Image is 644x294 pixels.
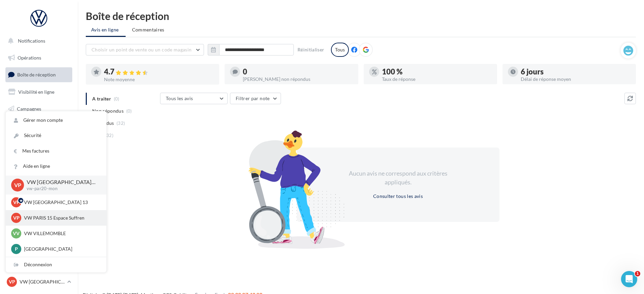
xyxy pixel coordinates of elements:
[6,143,106,159] a: Mes factures
[18,55,41,61] span: Opérations
[24,199,98,206] p: VW [GEOGRAPHIC_DATA] 13
[92,108,124,114] span: Non répondus
[521,68,630,75] div: 6 jours
[27,178,96,186] p: VW [GEOGRAPHIC_DATA] 20
[382,68,492,75] div: 100 %
[17,106,41,111] span: Campagnes
[4,67,74,82] a: Boîte de réception
[4,191,74,211] a: Campagnes DataOnDemand
[14,181,21,189] span: VP
[382,77,492,82] div: Taux de réponse
[4,135,74,150] a: Médiathèque
[4,85,74,99] a: Visibilité en ligne
[340,169,456,186] div: Aucun avis ne correspond aux critères appliqués.
[4,118,74,133] a: Contacts
[86,11,636,21] div: Boîte de réception
[331,43,349,57] div: Tous
[160,93,228,104] button: Tous les avis
[117,120,125,126] span: (32)
[126,108,132,114] span: (0)
[6,159,106,174] a: Aide en ligne
[6,128,106,143] a: Sécurité
[230,93,281,104] button: Filtrer par note
[20,278,65,285] p: VW [GEOGRAPHIC_DATA] 20
[243,77,353,82] div: [PERSON_NAME] non répondus
[17,72,56,77] span: Boîte de réception
[86,44,204,55] button: Choisir un point de vente ou un code magasin
[6,257,106,272] div: Déconnexion
[295,46,327,54] button: Réinitialiser
[92,47,191,52] span: Choisir un point de vente ou un code magasin
[24,230,98,237] p: VW VILLEMOMBLE
[15,246,18,252] span: P
[4,34,71,48] button: Notifications
[4,169,74,189] a: PLV et print personnalisable
[105,133,113,138] span: (32)
[9,278,15,285] span: VP
[104,68,214,76] div: 4.7
[13,230,20,237] span: VV
[24,214,98,221] p: VW PARIS 15 Espace Suffren
[370,192,426,200] button: Consulter tous les avis
[5,275,72,288] a: VP VW [GEOGRAPHIC_DATA] 20
[6,113,106,128] a: Gérer mon compte
[104,77,214,82] div: Note moyenne
[243,68,353,75] div: 0
[4,51,74,65] a: Opérations
[4,102,74,116] a: Campagnes
[166,95,193,101] span: Tous les avis
[18,38,45,44] span: Notifications
[27,186,96,192] p: vw-par20-mon
[13,214,20,221] span: VP
[521,77,630,82] div: Délai de réponse moyen
[24,246,98,252] p: [GEOGRAPHIC_DATA]
[18,89,54,95] span: Visibilité en ligne
[635,271,640,276] span: 1
[132,26,164,33] span: Commentaires
[621,271,637,287] iframe: Intercom live chat
[4,152,74,166] a: Calendrier
[13,199,20,206] span: VP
